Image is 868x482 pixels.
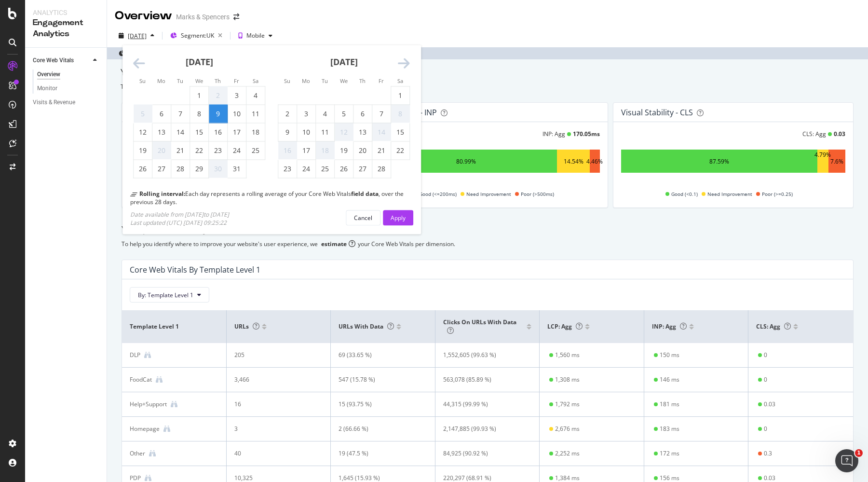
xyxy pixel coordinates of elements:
div: 4 [246,91,265,100]
a: Core Web Vitals [33,55,90,66]
small: Fr [379,77,384,84]
td: Saturday, January 18, 2025 [246,123,265,141]
td: Tuesday, January 28, 2025 [171,160,190,178]
span: URLs [234,322,259,331]
td: Tuesday, January 7, 2025 [171,105,190,123]
div: 1,792 ms [555,400,580,409]
td: Not available. Monday, January 20, 2025 [152,141,171,160]
div: 2,147,885 (99.93 %) [443,425,523,433]
div: CLS: Agg [802,130,826,138]
div: 146 ms [660,375,679,384]
div: DLP [130,351,140,359]
td: Wednesday, January 29, 2025 [190,160,209,178]
div: 205 [234,351,314,359]
small: Th [359,77,366,84]
td: Sunday, January 12, 2025 [134,123,152,141]
b: Rolling interval: [139,190,185,198]
td: Tuesday, February 25, 2025 [316,160,335,178]
small: Mo [302,77,310,84]
td: Thursday, January 16, 2025 [209,123,228,141]
div: 12 [335,127,353,137]
div: 44,315 (99.99 %) [443,400,523,409]
span: Template Level 1 [130,322,216,331]
div: 11 [316,127,334,137]
td: Saturday, February 22, 2025 [391,141,410,160]
td: Friday, January 10, 2025 [228,105,246,123]
td: Not available. Friday, February 14, 2025 [372,123,391,141]
div: 84,925 (90.92 %) [443,449,523,458]
div: Other [130,449,145,458]
small: Tu [322,77,328,84]
td: Saturday, January 4, 2025 [246,86,265,105]
span: Segment: UK [181,31,214,40]
div: 1 [391,91,409,100]
small: Fr [234,77,239,84]
div: 3,466 [234,375,314,384]
div: Overview [115,8,172,24]
div: 23 [209,146,227,155]
td: Not available. Sunday, February 16, 2025 [278,141,297,160]
div: 26 [134,164,152,174]
td: Thursday, February 20, 2025 [353,141,372,160]
div: 22 [190,146,208,155]
div: 10 [228,109,246,119]
td: Tuesday, February 4, 2025 [316,105,335,123]
td: Sunday, January 19, 2025 [134,141,152,160]
td: Sunday, February 2, 2025 [278,105,297,123]
div: 27 [152,164,171,174]
div: 3 [234,425,314,433]
div: 26 [335,164,353,174]
div: 183 ms [660,425,679,433]
td: Wednesday, January 1, 2025 [190,86,209,105]
td: Saturday, February 1, 2025 [391,86,410,105]
td: Wednesday, February 26, 2025 [335,160,353,178]
td: Friday, February 28, 2025 [372,160,391,178]
div: This dashboard represents how Google measures your website's user experience based on [121,83,854,91]
div: 2,252 ms [555,449,580,458]
td: Sunday, February 9, 2025 [278,123,297,141]
div: 13 [152,127,171,137]
small: Mo [157,77,165,84]
div: 15 (93.75 %) [339,400,418,409]
td: Tuesday, January 21, 2025 [171,141,190,160]
div: Each day represents a rolling average of your Core Web Vitals , over the previous 28 days. [130,190,413,206]
td: Sunday, February 23, 2025 [278,160,297,178]
div: 11 [246,109,265,119]
td: Friday, January 3, 2025 [228,86,246,105]
div: 12 [134,127,152,137]
button: Apply [383,210,413,225]
iframe: Intercom live chat [835,449,858,472]
td: Wednesday, January 8, 2025 [190,105,209,123]
div: 9 [278,127,297,137]
div: Date available from [DATE] to [DATE] [130,210,229,218]
div: 0.03 [764,400,775,409]
td: Monday, January 27, 2025 [152,160,171,178]
span: Good (<=200ms) [419,188,457,200]
div: 10 [297,127,315,137]
td: Monday, January 13, 2025 [152,123,171,141]
div: 8 [190,109,208,119]
div: FoodCat [130,375,152,384]
div: 15 [190,127,208,137]
td: Friday, February 21, 2025 [372,141,391,160]
span: Good (<0.1) [671,188,698,200]
td: Monday, February 17, 2025 [297,141,316,160]
div: 1,308 ms [555,375,580,384]
div: Your performance by dimension [122,223,854,236]
small: We [340,77,348,84]
div: estimate [321,240,347,248]
div: 547 (15.78 %) [339,375,418,384]
div: 18 [316,146,334,155]
div: 80.99% [456,157,476,165]
div: 24 [228,146,246,155]
div: Move forward to switch to the next month. [398,57,410,70]
div: Overview [37,69,60,80]
div: Core Web Vitals By Template Level 1 [130,265,260,275]
td: Sunday, January 26, 2025 [134,160,152,178]
div: 0.3 [764,449,772,458]
span: By: Template Level 1 [138,291,193,299]
td: Not available. Wednesday, February 12, 2025 [335,123,353,141]
div: 21 [171,146,190,155]
div: 31 [228,164,246,174]
div: Core Web Vitals [33,55,74,66]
